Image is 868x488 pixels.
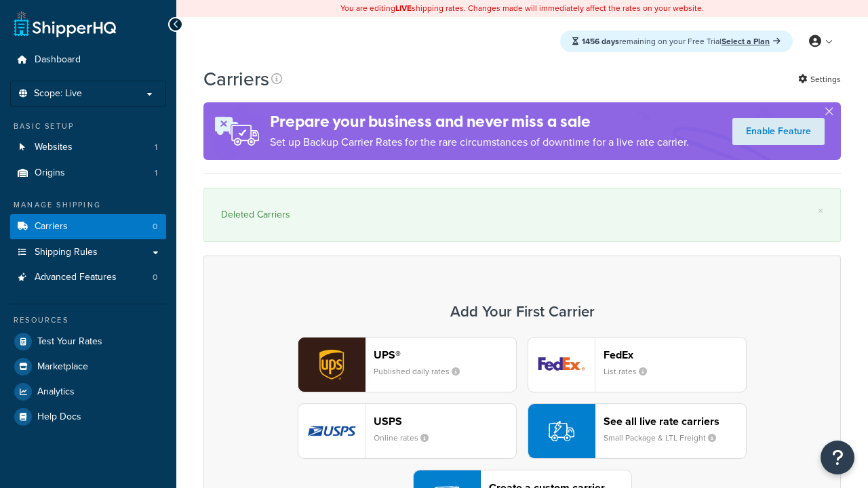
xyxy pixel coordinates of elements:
[35,247,98,258] span: Shipping Rules
[10,265,166,290] a: Advanced Features 0
[270,133,689,152] p: Set up Backup Carrier Rates for the rare circumstances of downtime for a live rate carrier.
[818,205,823,216] a: ×
[35,272,117,283] span: Advanced Features
[374,432,439,444] small: Online rates
[10,265,166,290] li: Advanced Features
[35,142,73,153] span: Websites
[604,348,746,361] header: FedEx
[10,405,166,429] a: Help Docs
[153,221,157,232] span: 0
[298,404,365,458] img: usps logo
[722,35,781,47] a: Select a Plan
[374,415,516,428] header: USPS
[37,336,102,348] span: Test Your Rates
[560,30,793,52] div: remaining on your Free Trial
[10,380,166,404] a: Analytics
[798,70,841,89] a: Settings
[203,66,269,92] h1: Carriers
[270,110,689,133] h4: Prepare your business and never miss a sale
[298,403,517,459] button: usps logoUSPSOnline rates
[374,365,471,378] small: Published daily rates
[10,214,166,239] a: Carriers 0
[604,432,727,444] small: Small Package & LTL Freight
[10,329,166,354] a: Test Your Rates
[35,221,68,232] span: Carriers
[528,403,747,459] button: See all live rate carriersSmall Package & LTL Freight
[549,418,574,444] img: icon-carrier-liverate-becf4550.svg
[10,161,166,186] a: Origins 1
[10,47,166,73] a: Dashboard
[34,88,82,100] span: Scope: Live
[604,365,658,378] small: List rates
[10,121,166,132] div: Basic Setup
[821,441,854,474] button: Open Resource Center
[582,35,619,47] strong: 1456 days
[155,142,157,153] span: 1
[10,240,166,265] a: Shipping Rules
[374,348,516,361] header: UPS®
[732,118,825,145] a: Enable Feature
[37,361,88,373] span: Marketplace
[203,102,270,160] img: ad-rules-rateshop-fe6ec290ccb7230408bd80ed9643f0289d75e0ffd9eb532fc0e269fcd187b520.png
[153,272,157,283] span: 0
[10,214,166,239] li: Carriers
[298,337,517,392] button: ups logoUPS®Published daily rates
[604,415,746,428] header: See all live rate carriers
[10,135,166,160] li: Websites
[14,10,116,37] a: ShipperHQ Home
[35,54,81,66] span: Dashboard
[395,2,412,14] b: LIVE
[221,205,823,224] div: Deleted Carriers
[10,135,166,160] a: Websites 1
[37,411,81,423] span: Help Docs
[35,167,65,179] span: Origins
[10,314,166,326] div: Resources
[155,167,157,179] span: 1
[528,338,595,392] img: fedEx logo
[10,161,166,186] li: Origins
[528,337,747,392] button: fedEx logoFedExList rates
[10,199,166,211] div: Manage Shipping
[218,304,827,320] h3: Add Your First Carrier
[37,386,75,398] span: Analytics
[10,354,166,379] a: Marketplace
[298,338,365,392] img: ups logo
